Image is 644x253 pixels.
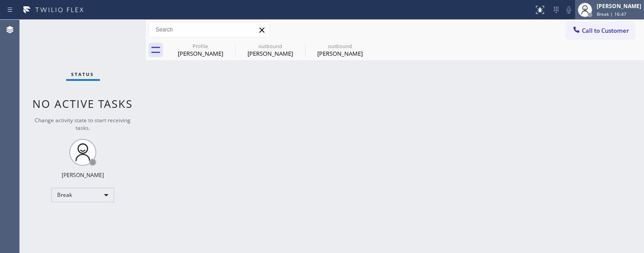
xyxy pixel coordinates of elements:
span: Break | 16:47 [597,11,626,17]
div: Omeed Navabi [306,40,374,60]
div: Omeed Navabi [236,40,304,60]
span: Change activity state to start receiving tasks. [35,116,131,132]
div: [PERSON_NAME] [236,49,304,58]
button: Call to Customer [566,22,635,39]
div: Break [51,188,114,202]
span: Status [72,71,95,77]
button: Mute [563,4,575,16]
div: [PERSON_NAME] [62,171,104,179]
div: outbound [306,43,374,49]
div: [PERSON_NAME] [597,2,641,10]
div: outbound [236,43,304,49]
span: Call to Customer [582,27,629,35]
div: [PERSON_NAME] [306,49,374,58]
span: No active tasks [33,96,133,111]
div: [PERSON_NAME] [167,49,234,58]
div: PAUL MCCOLLOCH [167,40,234,60]
input: Search [149,22,270,37]
div: Profile [167,43,234,49]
